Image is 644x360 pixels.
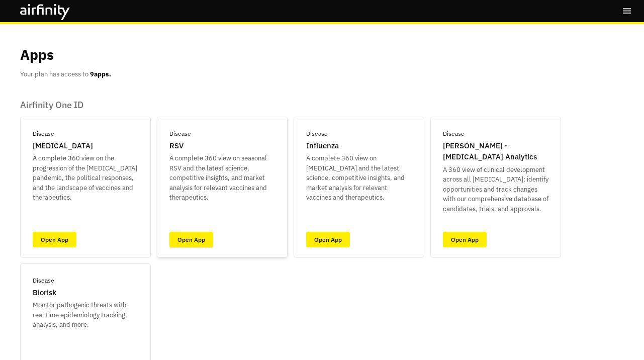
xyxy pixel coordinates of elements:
[20,44,54,65] p: Apps
[306,129,328,138] p: Disease
[169,232,213,247] a: Open App
[306,153,412,203] p: A complete 360 view on [MEDICAL_DATA] and the latest science, competitive insights, and market an...
[306,232,350,247] a: Open App
[90,70,111,78] b: 9 apps.
[443,140,548,163] p: [PERSON_NAME] - [MEDICAL_DATA] Analytics
[20,100,624,111] p: Airfinity One ID
[33,129,54,138] p: Disease
[443,165,548,214] p: A 360 view of clinical development across all [MEDICAL_DATA]; identify opportunities and track ch...
[33,300,138,330] p: Monitor pathogenic threats with real time epidemiology tracking, analysis, and more.
[306,140,339,152] p: Influenza
[443,129,465,138] p: Disease
[169,129,191,138] p: Disease
[443,232,487,247] a: Open App
[33,276,54,285] p: Disease
[33,232,76,247] a: Open App
[33,287,56,299] p: Biorisk
[169,140,183,152] p: RSV
[33,140,93,152] p: [MEDICAL_DATA]
[20,69,111,79] p: Your plan has access to
[33,153,138,203] p: A complete 360 view on the progression of the [MEDICAL_DATA] pandemic, the political responses, a...
[169,153,275,203] p: A complete 360 view on seasonal RSV and the latest science, competitive insights, and market anal...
